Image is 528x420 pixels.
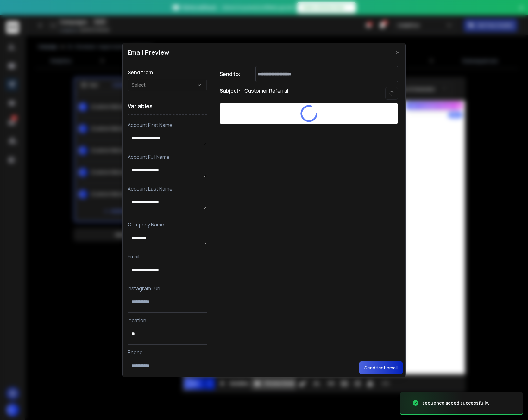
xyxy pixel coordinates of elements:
[128,253,207,260] p: Email
[128,317,207,324] p: location
[128,69,207,76] h1: Send from:
[128,153,207,161] p: Account Full Name
[128,221,207,228] p: Company Name
[128,121,207,129] p: Account First Name
[128,285,207,292] p: instagram_url
[220,70,245,78] h1: Send to:
[244,87,288,100] p: Customer Referral
[220,87,241,100] h1: Subject:
[422,400,489,406] div: sequence added successfully.
[128,48,169,57] h1: Email Preview
[359,361,403,374] button: Send test email
[128,185,207,193] p: Account Last Name
[128,349,207,356] p: Phone
[128,98,207,115] h1: Variables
